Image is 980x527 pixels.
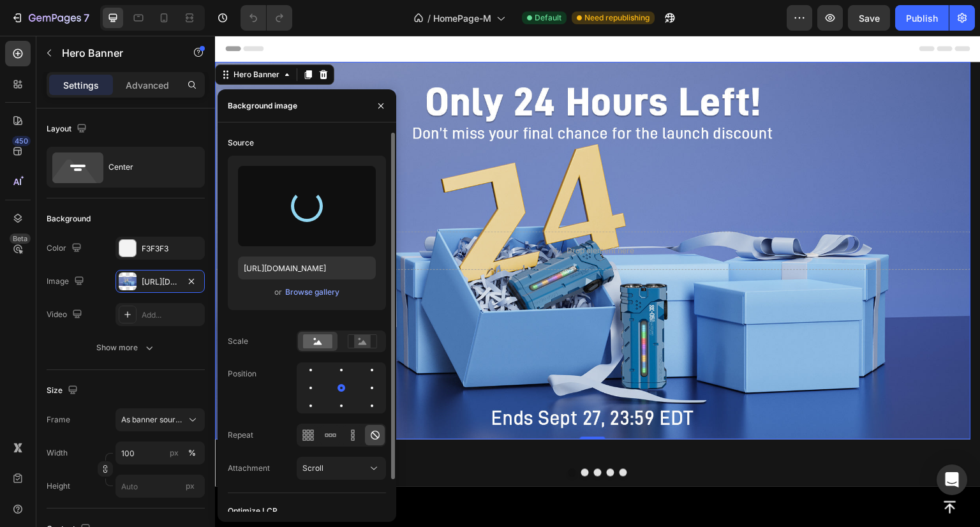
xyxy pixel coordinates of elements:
[228,137,254,149] div: Source
[142,276,179,288] div: [URL][DOMAIN_NAME]
[228,463,270,474] div: Attachment
[170,447,179,459] div: px
[126,78,169,92] p: Advanced
[228,505,278,517] div: Optimize LCP
[302,463,323,473] span: Scroll
[184,445,200,461] button: px
[47,382,80,399] div: Size
[10,234,31,244] div: Beta
[47,336,205,359] button: Show more
[285,286,339,298] div: Browse gallery
[535,12,561,24] span: Default
[895,5,949,31] button: Publish
[352,210,419,220] div: Drop element here
[215,36,980,527] iframe: Design area
[47,213,91,225] div: Background
[186,481,195,491] span: px
[47,240,84,257] div: Color
[96,341,156,354] div: Show more
[297,457,386,480] button: Scroll
[62,45,170,61] p: Hero Banner
[584,12,650,24] span: Need republishing
[108,152,186,182] div: Center
[5,5,95,31] button: 7
[353,433,361,441] button: Dot
[47,121,89,138] div: Layout
[241,5,292,31] div: Undo/Redo
[366,433,374,441] button: Dot
[228,100,297,112] div: Background image
[405,433,412,441] button: Dot
[238,256,376,279] input: https://example.com/image.jpg
[63,78,99,92] p: Settings
[188,447,196,459] div: %
[16,33,67,45] div: Hero Banner
[142,243,202,255] div: F3F3F3
[848,5,890,31] button: Save
[115,408,205,431] button: As banner source
[47,447,68,459] label: Width
[115,475,205,498] input: px
[47,480,70,492] label: Height
[228,368,256,380] div: Position
[142,309,202,321] div: Add...
[47,414,70,426] label: Frame
[274,285,282,300] span: or
[937,464,967,495] div: Open Intercom Messenger
[433,11,491,25] span: HomePage-M
[859,13,880,24] span: Save
[121,414,184,426] span: As banner source
[47,306,85,323] div: Video
[379,433,387,441] button: Dot
[285,286,340,299] button: Browse gallery
[906,11,938,25] div: Publish
[12,136,31,146] div: 450
[47,273,87,290] div: Image
[115,442,205,464] input: px%
[167,445,182,461] button: %
[427,11,431,25] span: /
[392,433,399,441] button: Dot
[84,10,89,26] p: 7
[228,429,253,441] div: Repeat
[228,336,248,347] div: Scale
